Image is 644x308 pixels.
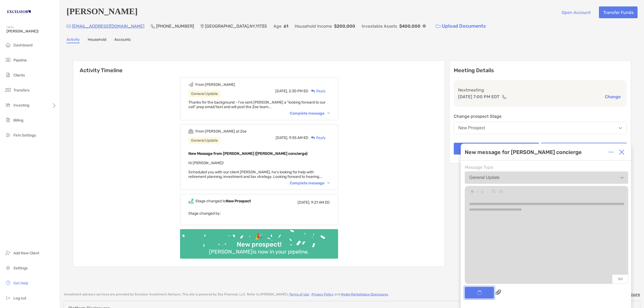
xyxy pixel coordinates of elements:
div: 🎉 [253,233,265,241]
a: Model Marketplace Disclosures [341,292,388,296]
img: pipeline icon [5,57,11,63]
img: Zoe Logo [6,2,31,21]
img: firm-settings icon [5,132,11,138]
img: Expand or collapse [608,149,614,155]
img: settings icon [5,265,11,271]
button: Message [PERSON_NAME] [541,143,627,155]
img: communication type [502,95,507,99]
span: [DATE], [275,89,288,93]
p: Age [273,23,281,30]
span: Add New Client [13,251,39,255]
img: Email Icon [67,25,71,28]
span: Pipeline [13,58,27,63]
p: [PHONE_NUMBER] [156,23,194,30]
div: Stage changed to [195,199,251,203]
span: Log out [13,296,26,300]
span: Firm Settings [13,133,36,138]
p: $200,000 [334,23,355,30]
div: General Update [188,137,221,144]
div: From [PERSON_NAME] [195,82,235,87]
button: Meeting Update [454,143,539,155]
p: Meeting Details [454,67,627,74]
img: paperclip attachments [496,289,501,295]
p: Stage changed by: [188,210,330,217]
a: Privacy Policy [312,292,334,296]
p: Investable Assets [362,23,397,30]
img: dashboard icon [5,42,11,48]
img: Editor control icon [481,190,484,193]
p: $400,000 [399,23,420,30]
img: Reply icon [311,89,315,93]
button: Open Account [557,6,595,18]
img: Phone Icon [151,24,155,28]
button: New Prospect [454,122,627,134]
p: [GEOGRAPHIC_DATA] , NY , 11735 [205,23,267,30]
span: Get Help [13,281,28,285]
span: Clients [13,73,25,78]
img: Editor control icon [499,190,503,193]
img: investing icon [5,102,11,108]
span: Investing [13,103,29,108]
img: Chevron icon [327,112,330,114]
button: Change [603,94,622,100]
img: Location Icon [200,24,204,28]
img: Confetti [180,229,338,254]
span: Message Type [465,165,628,170]
div: General Update [188,90,221,97]
span: Thanks for the background - I've sent [PERSON_NAME] a "looking forward to our call" prep email/te... [188,100,325,109]
span: Dashboard [13,43,32,47]
div: Complete message [290,181,330,185]
span: 2:30 PM ED [289,89,308,93]
span: 9:55 AM ED [289,135,308,140]
div: Reply [308,88,326,94]
img: Close [619,149,624,155]
b: New Prospect [226,199,251,203]
img: Editor control icon [477,190,478,193]
img: Chevron icon [327,182,330,184]
img: logout icon [5,295,11,301]
p: [EMAIL_ADDRESS][DOMAIN_NAME] [72,23,144,30]
a: Terms of Use [289,292,309,296]
img: Info Icon [423,24,426,28]
a: Activity [67,37,80,43]
p: Household Income [295,23,332,30]
div: General Update [469,175,500,180]
p: Next meeting [458,87,622,93]
img: Event icon [188,129,193,134]
p: 61 [284,23,288,30]
a: Household [88,37,106,43]
img: billing icon [5,117,11,123]
p: Change prospect Stage [454,113,627,120]
div: [PERSON_NAME] is now in your pipeline. [207,248,311,255]
a: Upload Documents [432,20,489,32]
img: Open dropdown arrow [619,127,622,129]
p: 155 [612,274,628,284]
span: Settings [13,266,28,270]
span: [PERSON_NAME]! [6,29,57,34]
img: Open dropdown arrow [620,177,624,179]
div: New Prospect [458,126,485,130]
span: 9:21 AM ED [311,200,330,205]
p: Investment advisory services are provided by Excelsior Investment Advisors . This site is powered... [64,292,389,296]
img: Reply icon [311,136,315,140]
span: Billing [13,118,23,123]
button: Transfer Funds [599,6,638,18]
img: Event icon [188,199,193,204]
div: From [PERSON_NAME] at Zoe [195,129,247,134]
img: button icon [436,24,440,28]
img: clients icon [5,72,11,78]
img: transfers icon [5,87,11,93]
img: Event icon [188,82,193,87]
div: Reply [308,135,326,141]
span: Hi [PERSON_NAME]! Scheduled you with our client [PERSON_NAME], he's looking for help with retirem... [188,161,322,179]
div: New message for [PERSON_NAME] concierge [465,149,582,155]
span: [DATE], [276,135,288,140]
p: [DATE] 7:00 PM EDT [458,93,500,100]
a: Accounts [114,37,131,43]
img: Editor control icon [471,190,474,193]
img: Editor control icon [492,190,496,193]
h4: [PERSON_NAME] [67,6,138,18]
b: New Message from [PERSON_NAME] ([PERSON_NAME] concierge) [188,151,308,156]
img: add_new_client icon [5,250,11,256]
span: Transfers [13,88,30,93]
